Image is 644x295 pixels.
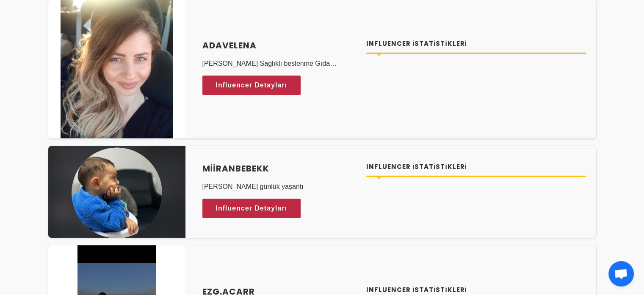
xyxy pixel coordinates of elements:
p: [PERSON_NAME] Sağlıklı beslenme Gıda mühendisi Ek gıda Bebek bakımı Bebek çocuk giyim [202,59,357,69]
div: Açık sohbet [608,261,634,287]
span: Influencer Detayları [216,202,287,215]
span: Influencer Detayları [216,79,287,92]
h4: Influencer İstatistikleri [366,285,586,295]
a: miiranbebekk [202,162,357,175]
a: Influencer Detayları [202,199,301,218]
a: Adavelena [202,39,357,52]
p: [PERSON_NAME] günlük yaşantı [202,182,357,192]
h4: Influencer İstatistikleri [366,162,586,172]
a: Influencer Detayları [202,76,301,95]
h4: Influencer İstatistikleri [366,39,586,49]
